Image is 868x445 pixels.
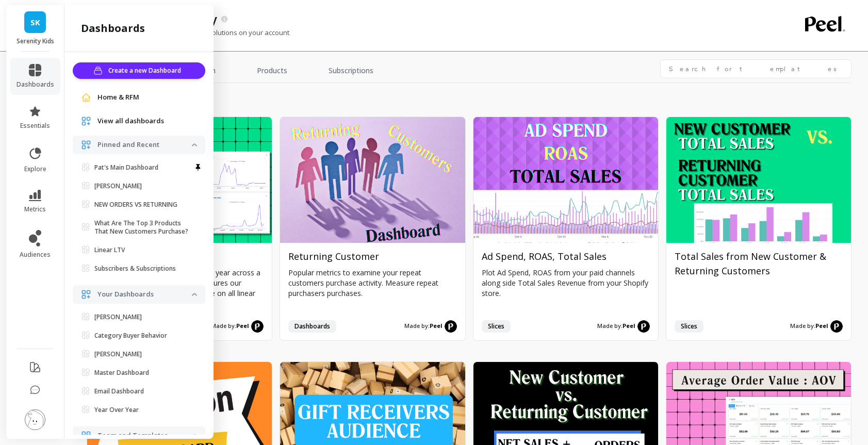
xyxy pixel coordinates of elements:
[97,289,192,300] p: Your Dashboards
[24,205,46,213] span: metrics
[81,116,91,126] img: navigation item icon
[25,409,45,430] img: profile picture
[94,265,176,273] p: Subscribers & Subscriptions
[244,59,300,83] a: Products
[97,116,164,126] span: View all dashboards
[94,332,167,340] p: Category Buyer Behavior
[192,293,197,296] img: down caret icon
[81,92,91,103] img: navigation item icon
[192,434,197,437] img: down caret icon
[81,140,91,150] img: navigation item icon
[94,350,142,358] p: [PERSON_NAME]
[660,59,851,78] input: Search for templates
[94,219,192,236] p: What Are The Top 3 Products That New Customers Purchase?
[17,37,54,45] p: Serenity Kids
[24,165,46,173] span: explore
[94,387,144,395] p: Email Dashboard
[94,406,139,414] p: Year Over Year
[73,62,205,79] button: Create a new Dashboard
[87,93,851,108] h2: growth
[94,201,177,209] p: NEW ORDERS VS RETURNING
[108,65,184,76] span: Create a new Dashboard
[87,59,386,83] nav: Tabs
[97,431,192,441] p: Team and Templates
[97,140,192,150] p: Pinned and Recent
[20,122,50,130] span: essentials
[97,92,139,103] span: Home & RFM
[94,182,142,190] p: [PERSON_NAME]
[316,59,386,83] a: Subscriptions
[17,80,54,89] span: dashboards
[20,251,51,259] span: audiences
[81,21,145,36] h2: dashboards
[94,246,125,254] p: Linear LTV
[192,143,197,146] img: down caret icon
[81,289,91,300] img: navigation item icon
[94,369,149,377] p: Master Dashboard
[81,431,91,441] img: navigation item icon
[97,116,197,126] a: View all dashboards
[94,313,142,321] p: [PERSON_NAME]
[94,163,158,172] p: Pat's Main Dashboard
[30,17,40,28] span: SK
